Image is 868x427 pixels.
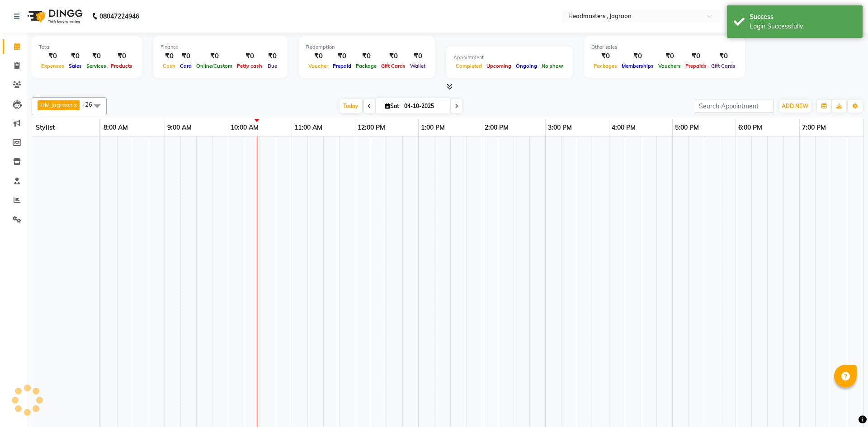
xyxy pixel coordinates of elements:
span: Packages [591,63,619,69]
span: Package [354,63,379,69]
div: ₹0 [160,51,178,61]
span: Wallet [408,63,428,69]
a: 1:00 PM [419,121,447,134]
a: 10:00 AM [228,121,261,134]
span: Gift Cards [709,63,738,69]
a: 12:00 PM [355,121,387,134]
span: Gift Cards [379,63,408,69]
span: ADD NEW [782,103,808,109]
img: logo [23,4,85,29]
span: Card [178,63,194,69]
span: Upcoming [484,63,514,69]
span: Voucher [306,63,330,69]
span: +26 [81,101,99,108]
div: ₹0 [709,51,738,61]
a: 2:00 PM [482,121,511,134]
span: No show [539,63,566,69]
span: Stylist [36,123,55,131]
span: Prepaids [683,63,709,69]
div: ₹0 [235,51,264,61]
input: 2025-10-04 [401,99,447,113]
div: ₹0 [84,51,108,61]
span: Completed [453,63,484,69]
a: 7:00 PM [800,121,828,134]
div: ₹0 [39,51,66,61]
span: Expenses [39,63,66,69]
div: ₹0 [194,51,235,61]
div: ₹0 [656,51,683,61]
a: 6:00 PM [736,121,764,134]
span: Sales [66,63,84,69]
a: 11:00 AM [292,121,325,134]
div: ₹0 [619,51,656,61]
span: Online/Custom [194,63,235,69]
div: ₹0 [178,51,194,61]
a: x [73,101,77,108]
a: 5:00 PM [673,121,701,134]
span: Ongoing [514,63,539,69]
div: Appointment [453,54,566,61]
span: Products [108,63,135,69]
button: ADD NEW [779,100,811,113]
div: Login Successfully. [750,22,856,31]
a: 9:00 AM [165,121,194,134]
div: ₹0 [108,51,135,61]
div: ₹0 [379,51,408,61]
div: ₹0 [264,51,280,61]
a: 8:00 AM [101,121,130,134]
div: Other sales [591,43,738,51]
div: Redemption [306,43,428,51]
b: 08047224946 [99,4,139,29]
div: Success [750,12,856,22]
div: ₹0 [354,51,379,61]
a: 3:00 PM [546,121,574,134]
div: Total [39,43,135,51]
div: ₹0 [306,51,330,61]
span: HM Jagraon [40,101,73,108]
span: Today [340,99,362,113]
span: Sat [383,103,401,109]
span: Due [265,63,279,69]
div: ₹0 [683,51,709,61]
div: Finance [160,43,280,51]
span: Memberships [619,63,656,69]
span: Cash [160,63,178,69]
input: Search Appointment [695,99,774,113]
div: ₹0 [66,51,84,61]
span: Prepaid [330,63,354,69]
div: ₹0 [408,51,428,61]
div: ₹0 [591,51,619,61]
span: Petty cash [235,63,264,69]
span: Vouchers [656,63,683,69]
div: ₹0 [330,51,354,61]
span: Services [84,63,108,69]
a: 4:00 PM [609,121,638,134]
